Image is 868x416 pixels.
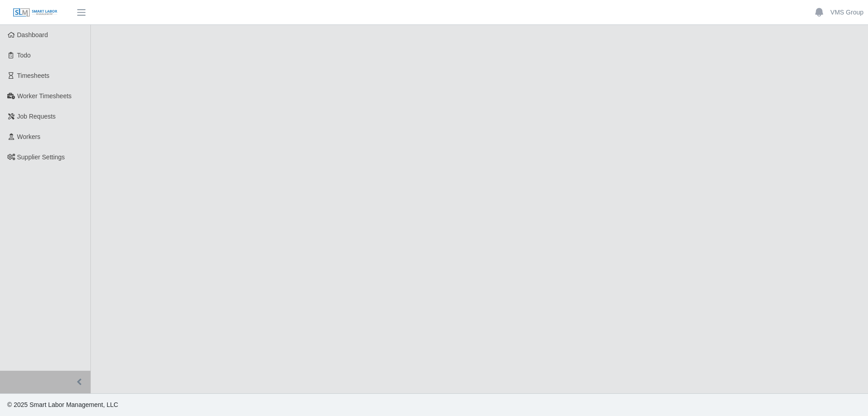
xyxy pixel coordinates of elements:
[17,153,65,161] span: Supplier Settings
[830,8,863,17] a: VMS Group
[7,401,118,408] span: © 2025 Smart Labor Management, LLC
[17,133,41,140] span: Workers
[17,92,71,100] span: Worker Timesheets
[17,52,31,59] span: Todo
[17,72,50,79] span: Timesheets
[17,113,56,120] span: Job Requests
[17,31,48,38] span: Dashboard
[13,8,58,18] img: SLM Logo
